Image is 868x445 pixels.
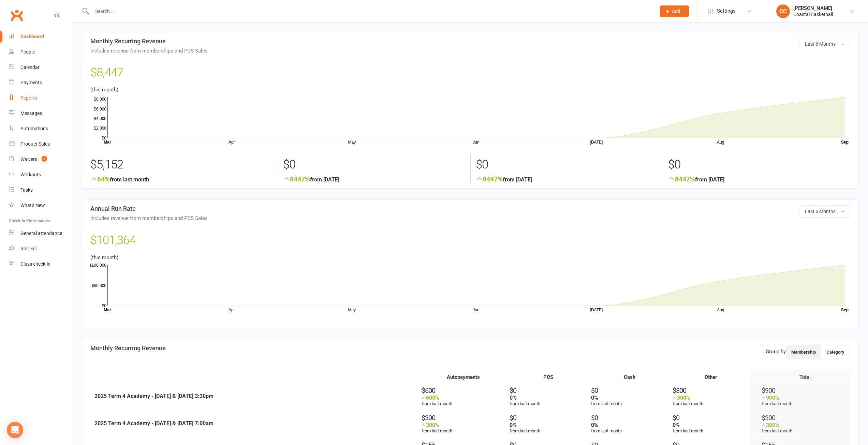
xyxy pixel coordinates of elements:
[426,422,439,428] strong: 300%
[9,121,72,136] a: Automations
[20,49,35,55] div: People
[510,386,587,395] div: $0
[20,141,50,147] div: Product Sales
[283,175,465,183] strong: from [DATE]
[422,414,505,422] div: $300
[90,205,850,221] h3: Annual Run Rate
[506,410,587,437] td: from last month
[20,126,48,131] div: Automations
[660,5,689,17] button: Add
[85,345,470,352] h3: Monthly Recurring Revenue
[20,187,33,193] div: Tasks
[20,95,37,101] div: Reports
[9,256,72,272] a: Class kiosk mode
[90,231,850,313] div: (this month)
[20,34,44,39] div: Dashboard
[90,63,850,86] div: $8,447
[9,90,72,106] a: Reports
[283,175,310,183] span: 8447%
[9,136,72,152] a: Product Sales
[506,383,587,410] td: from last month
[426,395,439,401] strong: 600%
[9,226,72,241] a: General attendance kiosk mode
[751,410,849,437] td: from last month
[669,383,750,410] td: from last month
[9,44,72,60] a: People
[9,106,72,121] a: Messages
[20,172,41,177] div: Workouts
[591,414,668,422] div: $0
[90,48,850,54] span: includes revenue from memberships and POS Sales
[786,345,821,359] button: Membership
[668,154,850,175] div: $0
[90,6,651,16] input: Search...
[9,29,72,44] a: Dashboard
[9,241,72,256] a: Roll call
[673,414,750,422] div: $0
[422,386,505,395] div: $600
[9,198,72,213] a: What's New
[793,5,833,11] div: [PERSON_NAME]
[20,246,36,251] div: Roll call
[776,4,790,18] div: CC
[9,152,72,167] a: Waivers 2
[90,175,110,183] span: 64%
[799,205,850,218] button: Last 6 Months
[799,38,850,50] button: Last 6 Months
[668,175,850,183] strong: from [DATE]
[9,75,72,90] a: Payments
[9,182,72,198] a: Tasks
[9,60,72,75] a: Calendar
[672,9,680,14] span: Add
[805,209,836,214] span: Last 6 Months
[717,3,736,19] span: Settings
[90,231,850,253] div: $101,364
[476,175,503,183] span: 8447%
[591,395,598,401] strong: 0%
[510,414,587,422] div: $0
[422,422,505,433] div: from last month
[90,216,850,221] span: includes revenue from memberships and POS Sales
[422,395,505,406] div: from last month
[510,395,517,401] strong: 0%
[751,370,849,382] th: Total
[20,110,42,116] div: Messages
[94,393,214,399] strong: 2025 Term 4 Academy - [DATE] & [DATE] 3:30pm
[90,175,273,183] strong: from last month
[20,157,37,162] div: Waivers
[90,38,850,54] h3: Monthly Recurring Revenue
[20,231,62,236] div: General attendance
[793,11,833,17] div: Coastal Basketball
[751,383,849,410] td: from last month
[283,154,465,175] div: $0
[20,80,42,85] div: Payments
[20,261,50,267] div: Class check-in
[673,422,680,428] strong: 0%
[588,410,668,437] td: from last month
[591,422,598,428] strong: 0%
[90,154,273,175] div: $5,152
[669,410,750,437] td: from last month
[588,383,668,410] td: from last month
[821,345,850,359] button: Category
[42,156,47,162] span: 2
[677,395,690,401] strong: 300%
[591,386,668,395] div: $0
[20,64,40,70] div: Calendar
[669,370,750,382] th: Other
[7,422,23,438] div: Open Intercom Messenger
[506,370,587,382] th: POS
[8,7,25,24] a: Clubworx
[90,63,850,145] main: (this month)
[470,345,855,359] div: Group by
[94,420,214,427] strong: 2025 Term 4 Academy - [DATE] & [DATE] 7:00am
[476,175,658,183] strong: from [DATE]
[418,370,505,382] th: Autopayments
[673,386,750,395] div: $300
[510,422,517,428] strong: 0%
[588,370,668,382] th: Cash
[476,154,658,175] div: $0
[668,175,695,183] span: 8447%
[20,203,45,208] div: What's New
[805,41,836,47] span: Last 6 Months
